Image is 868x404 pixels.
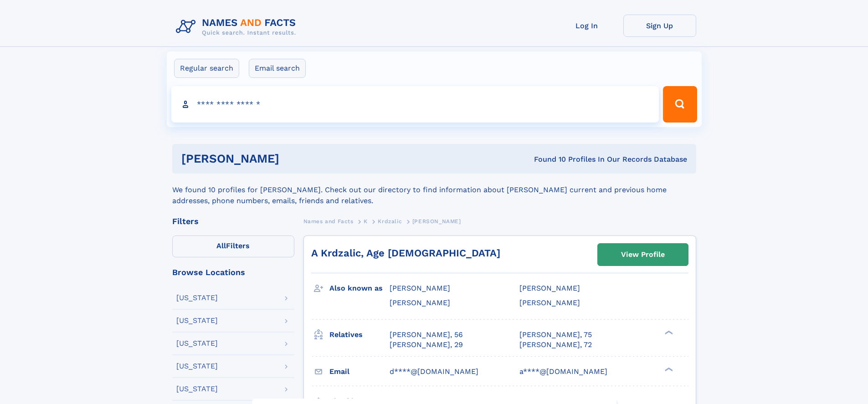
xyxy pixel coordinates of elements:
[172,15,303,39] img: Logo Names and Facts
[172,268,294,276] div: Browse Locations
[519,298,580,307] span: [PERSON_NAME]
[172,217,294,225] div: Filters
[176,294,218,302] div: [US_STATE]
[172,174,696,206] div: We found 10 profiles for [PERSON_NAME]. Check out our directory to find information about [PERSON...
[329,327,390,343] h3: Relatives
[390,284,450,292] span: [PERSON_NAME]
[378,218,402,225] span: Krdzalic
[412,218,461,225] span: [PERSON_NAME]
[519,340,592,350] a: [PERSON_NAME], 72
[172,235,294,257] label: Filters
[176,317,218,324] div: [US_STATE]
[390,340,463,350] a: [PERSON_NAME], 29
[663,366,673,372] div: ❯
[364,215,368,227] a: K
[329,364,390,379] h3: Email
[176,363,218,370] div: [US_STATE]
[390,330,463,340] a: [PERSON_NAME], 56
[663,86,697,123] button: Search Button
[623,15,696,37] a: Sign Up
[174,59,239,78] label: Regular search
[216,241,226,250] span: All
[329,281,390,296] h3: Also known as
[621,244,665,265] div: View Profile
[550,15,623,37] a: Log In
[364,218,368,225] span: K
[171,86,659,123] input: search input
[663,329,673,335] div: ❯
[378,215,402,227] a: Krdzalic
[519,330,592,340] a: [PERSON_NAME], 75
[176,340,218,347] div: [US_STATE]
[176,385,218,393] div: [US_STATE]
[390,298,450,307] span: [PERSON_NAME]
[249,59,306,78] label: Email search
[406,154,687,164] div: Found 10 Profiles In Our Records Database
[519,284,580,292] span: [PERSON_NAME]
[311,247,500,259] a: A Krdzalic, Age [DEMOGRAPHIC_DATA]
[598,244,688,266] a: View Profile
[303,215,354,227] a: Names and Facts
[181,153,407,164] h1: [PERSON_NAME]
